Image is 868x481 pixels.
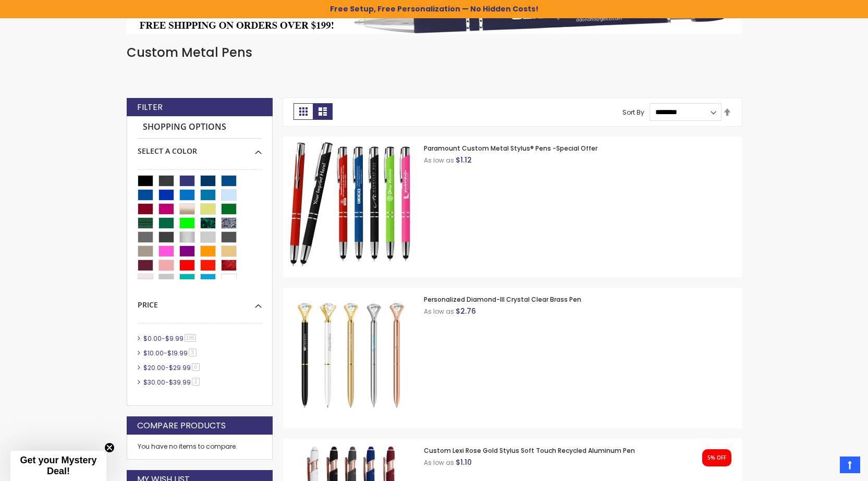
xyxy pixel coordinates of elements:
span: $1.12 [456,155,472,165]
span: $30.00 [143,378,165,387]
strong: List [313,103,333,120]
span: $1.10 [456,457,472,467]
strong: Shopping Options [138,116,262,139]
span: As low as [424,307,454,316]
a: Top [840,457,860,473]
span: 6 [192,363,200,371]
a: Custom Lexi Rose Gold Stylus Soft Touch Recycled Aluminum Pen [424,446,635,455]
button: Close teaser [104,442,115,453]
span: 195 [185,334,197,342]
a: $30.00-$39.993 [141,378,203,387]
div: Select A Color [138,139,262,156]
a: Paramount Custom Metal Stylus® Pens -Special Offer [424,144,597,153]
span: $39.99 [169,378,191,387]
div: You have no items to compare. [127,435,273,459]
span: $29.99 [169,363,191,372]
span: $2.76 [456,306,476,316]
a: $20.00-$29.996 [141,363,203,372]
img: Personalized Diamond-III Crystal Clear Brass Pen [288,293,413,418]
span: 3 [189,349,197,356]
span: $20.00 [143,363,165,372]
span: $19.99 [167,349,188,357]
div: Price [138,292,262,310]
a: $10.00-$19.993 [141,349,200,357]
label: Sort By [622,107,644,116]
div: Get your Mystery Deal!Close teaser [10,451,106,481]
span: As low as [424,156,454,165]
span: $9.99 [165,334,184,343]
span: $0.00 [143,334,162,343]
span: 3 [192,378,200,386]
img: Paramount Custom Metal Stylus® Pens -Special Offer [288,142,413,267]
span: Get your Mystery Deal! [20,455,96,476]
h1: Custom Metal Pens [127,44,742,61]
strong: Filter [137,102,163,113]
span: $10.00 [143,349,164,357]
span: As low as [424,458,454,467]
strong: Compare Products [137,420,226,431]
a: $0.00-$9.99195 [141,334,200,343]
div: 5% OFF [707,454,726,462]
a: Personalized Diamond-III Crystal Clear Brass Pen [424,295,581,304]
